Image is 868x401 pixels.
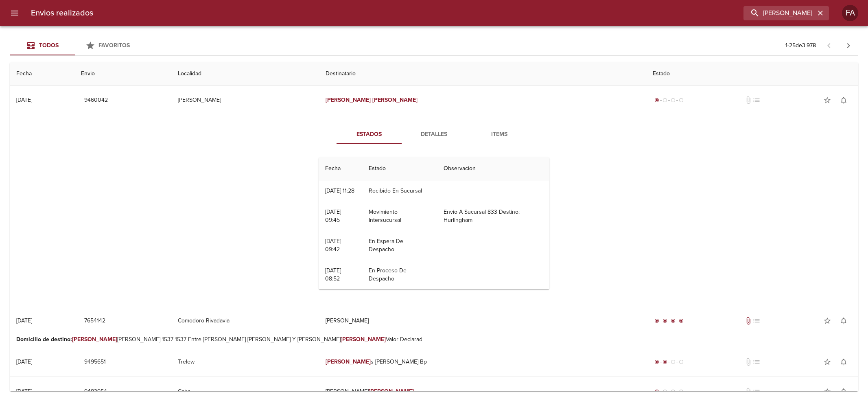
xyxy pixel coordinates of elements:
[16,358,32,365] div: [DATE]
[325,267,341,282] div: [DATE] 08:52
[654,318,659,323] span: radio_button_checked
[326,358,371,365] em: [PERSON_NAME]
[819,313,835,329] button: Agregar a favoritos
[679,389,684,394] span: radio_button_unchecked
[662,98,667,103] span: radio_button_unchecked
[819,41,839,49] span: Pagina anterior
[823,317,831,325] span: star_border
[744,388,752,396] span: No tiene documentos adjuntos
[325,208,341,224] div: [DATE] 09:45
[437,202,549,231] td: Envio A Sucursal 833 Destino: Hurlingham
[31,7,93,20] h6: Envios realizados
[10,62,74,85] th: Fecha
[835,354,852,370] button: Activar notificaciones
[326,96,371,103] em: [PERSON_NAME]
[819,354,835,370] button: Agregar a favoritos
[5,3,24,23] button: menu
[679,98,684,103] span: radio_button_unchecked
[369,388,414,395] em: [PERSON_NAME]
[16,336,72,343] b: Domicilio de destino :
[671,98,676,103] span: radio_button_unchecked
[653,388,685,396] div: Generado
[16,388,32,395] div: [DATE]
[744,358,752,366] span: No tiene documentos adjuntos
[74,62,171,85] th: Envio
[81,313,109,329] button: 7654142
[743,6,815,20] input: buscar
[407,129,462,140] span: Detalles
[819,383,835,400] button: Agregar a favoritos
[662,318,667,323] span: radio_button_checked
[653,358,685,366] div: Despachado
[840,388,848,396] span: notifications_none
[319,157,362,180] th: Fecha
[84,387,107,397] span: 9483954
[662,389,667,394] span: radio_button_unchecked
[785,42,816,50] p: 1 - 25 de 3.978
[839,36,858,55] span: Pagina siguiente
[840,317,848,325] span: notifications_none
[81,355,109,370] button: 9495651
[362,260,437,289] td: En Proceso De Despacho
[84,316,105,326] span: 7654142
[171,347,319,377] td: Trelew
[362,231,437,260] td: En Espera De Despacho
[171,85,319,115] td: [PERSON_NAME]
[744,317,752,325] span: Tiene documentos adjuntos
[654,98,659,103] span: radio_button_checked
[835,92,852,108] button: Activar notificaciones
[752,317,761,325] span: No tiene pedido asociado
[835,383,852,400] button: Activar notificaciones
[840,358,848,366] span: notifications_none
[835,313,852,329] button: Activar notificaciones
[752,96,761,104] span: No tiene pedido asociado
[662,359,667,364] span: radio_button_checked
[362,202,437,231] td: Movimiento Intersucursal
[325,238,341,253] div: [DATE] 09:42
[319,157,549,289] table: Tabla de seguimiento
[319,347,646,377] td: s [PERSON_NAME] Bp
[372,96,418,103] em: [PERSON_NAME]
[341,336,386,343] em: [PERSON_NAME]
[752,388,761,396] span: No tiene pedido asociado
[16,317,32,324] div: [DATE]
[16,96,32,103] div: [DATE]
[72,336,117,343] em: [PERSON_NAME]
[16,335,852,344] p: [PERSON_NAME] 1537 1537 Entre [PERSON_NAME] [PERSON_NAME] Y [PERSON_NAME] Valor Declarad
[437,157,549,180] th: Observacion
[319,62,646,85] th: Destinatario
[337,125,532,144] div: Tabs detalle de guia
[653,96,685,104] div: Generado
[671,318,676,323] span: radio_button_checked
[81,384,110,399] button: 9483954
[362,157,437,180] th: Estado
[10,36,140,55] div: Tabs Envios
[842,5,858,21] div: Abrir información de usuario
[842,5,858,21] div: FA
[472,129,527,140] span: Items
[823,358,831,366] span: star_border
[98,42,130,49] span: Favoritos
[171,306,319,335] td: Comodoro Rivadavia
[679,318,684,323] span: radio_button_checked
[679,359,684,364] span: radio_button_unchecked
[823,388,831,396] span: star_border
[654,389,659,394] span: radio_button_checked
[840,96,848,104] span: notifications_none
[823,96,831,104] span: star_border
[671,389,676,394] span: radio_button_unchecked
[752,358,761,366] span: No tiene pedido asociado
[362,180,437,202] td: Recibido En Sucursal
[646,62,858,85] th: Estado
[654,359,659,364] span: radio_button_checked
[84,357,106,367] span: 9495651
[39,42,59,49] span: Todos
[171,62,319,85] th: Localidad
[81,93,111,108] button: 9460042
[671,359,676,364] span: radio_button_unchecked
[319,306,646,335] td: [PERSON_NAME]
[341,129,397,140] span: Estados
[84,95,108,105] span: 9460042
[325,187,354,194] div: [DATE] 11:28
[653,317,685,325] div: Entregado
